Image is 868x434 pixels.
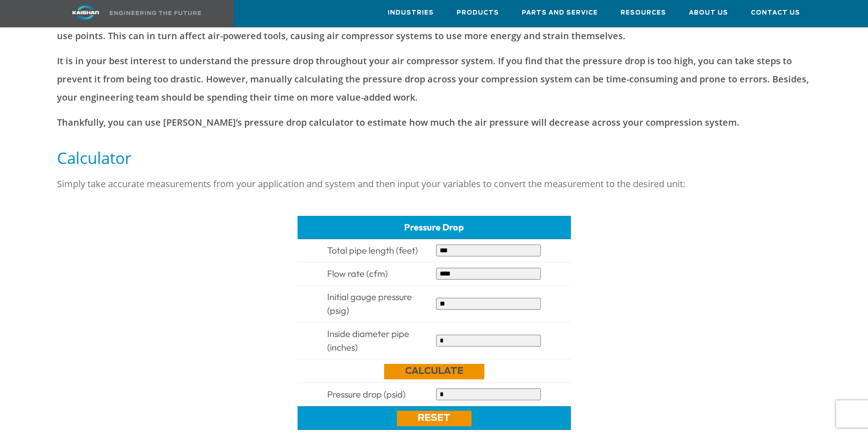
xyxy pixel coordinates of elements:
img: Engineering the future [110,11,201,15]
p: Simply take accurate measurements from your application and system and then input your variables ... [57,175,812,193]
p: Thankfully, you can use [PERSON_NAME]’s pressure drop calculator to estimate how much the air pre... [57,113,812,132]
a: Industries [388,0,434,25]
span: Contact Us [751,8,800,18]
a: About Us [689,0,728,25]
span: About Us [689,8,728,18]
span: Resources [621,8,666,18]
span: Pressure Drop [404,221,464,233]
h5: Calculator [57,148,812,168]
a: Contact Us [751,0,800,25]
a: Reset [397,411,472,426]
span: Pressure drop (psid) [327,388,406,400]
span: Flow rate (cfm) [327,268,388,279]
span: Inside diameter pipe (inches) [327,328,409,353]
span: Initial gauge pressure (psig) [327,291,412,316]
a: Calculate [384,364,484,379]
a: Products [457,0,499,25]
span: Total pipe length (feet) [327,245,418,256]
p: It is in your best interest to understand the pressure drop throughout your air compressor system... [57,52,812,107]
span: Products [457,8,499,18]
span: Parts and Service [522,8,598,18]
span: Industries [388,8,434,18]
img: kaishan logo [51,5,120,20]
a: Resources [621,0,666,25]
a: Parts and Service [522,0,598,25]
